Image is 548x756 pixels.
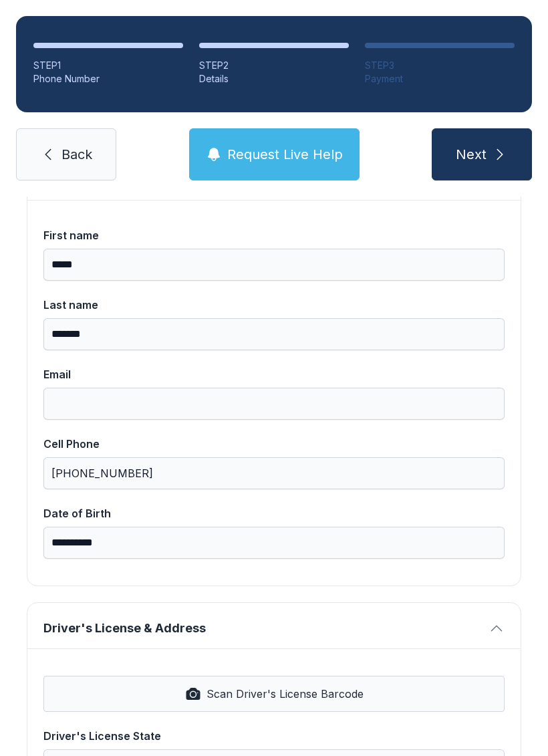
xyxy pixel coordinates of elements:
[43,366,505,382] div: Email
[33,72,183,86] div: Phone Number
[43,227,505,243] div: First name
[27,603,521,648] button: Driver's License & Address
[43,505,505,521] div: Date of Birth
[199,59,349,72] div: STEP 2
[227,145,343,164] span: Request Live Help
[365,72,515,86] div: Payment
[43,457,505,489] input: Cell Phone
[43,388,505,420] input: Email
[207,686,364,702] span: Scan Driver's License Barcode
[33,59,183,72] div: STEP 1
[61,145,92,164] span: Back
[456,145,487,164] span: Next
[43,297,505,313] div: Last name
[43,619,483,638] span: Driver's License & Address
[365,59,515,72] div: STEP 3
[43,249,505,281] input: First name
[199,72,349,86] div: Details
[43,728,505,744] div: Driver's License State
[43,436,505,452] div: Cell Phone
[43,527,505,559] input: Date of Birth
[43,318,505,350] input: Last name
